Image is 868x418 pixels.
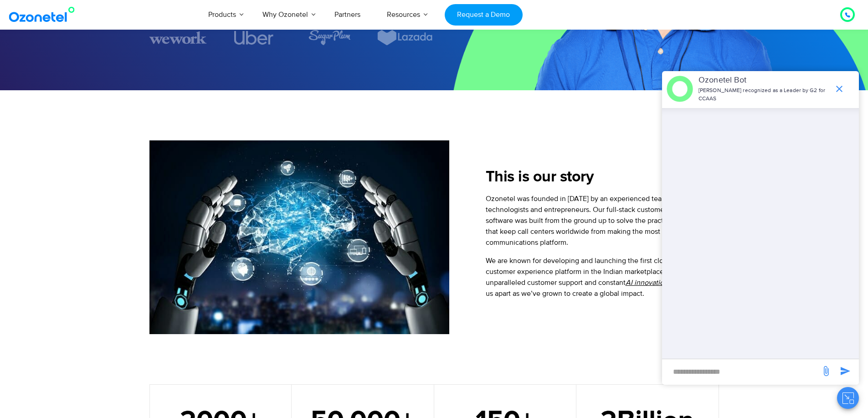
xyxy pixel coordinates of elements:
[301,30,358,46] div: 5 / 7
[667,364,816,380] div: new-msg-input
[699,87,829,103] p: [PERSON_NAME] recognized as a Leader by G2 for CCAAS
[376,30,434,46] img: Lazada
[667,76,693,102] img: header
[626,278,668,287] u: AI innovation
[836,362,854,380] span: send message
[486,255,719,299] p: We are known for developing and launching the first cloud-based customer experience platform in t...
[234,31,273,45] img: uber
[225,31,282,45] div: 4 / 7
[445,4,523,26] a: Request a Demo
[149,30,434,46] div: Image Carousel
[837,387,859,409] button: Close chat
[830,80,848,98] span: end chat or minimize
[817,362,835,380] span: send message
[699,74,829,87] p: Ozonetel Bot
[486,193,719,248] p: Ozonetel was founded in [DATE] by an experienced team of technologists and entrepreneurs. Our ful...
[376,30,434,46] div: 6 / 7
[149,30,207,46] div: 3 / 7
[486,168,719,186] h2: This is our story
[149,30,207,46] img: wework
[308,30,351,46] img: sugarplum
